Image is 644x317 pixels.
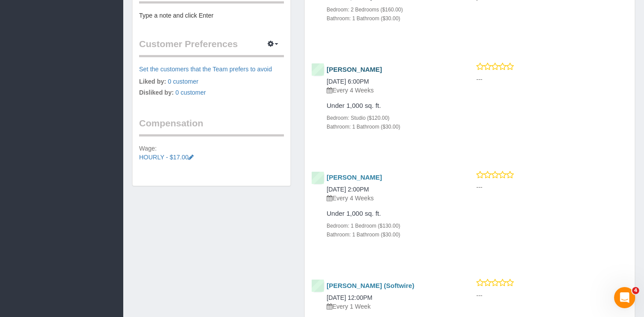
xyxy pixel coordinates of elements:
[139,88,174,97] label: Disliked by:
[476,75,628,84] p: ---
[327,15,400,22] small: Bathroom: 1 Bathroom ($30.00)
[327,194,450,203] p: Every 4 Weeks
[327,186,369,193] a: [DATE] 2:00PM
[476,183,628,192] p: ---
[139,117,284,136] legend: Compensation
[139,66,272,73] a: Set the customers that the Team prefers to avoid
[327,294,372,301] a: [DATE] 12:00PM
[327,223,400,229] small: Bedroom: 1 Bedroom ($130.00)
[327,210,450,217] h4: Under 1,000 sq. ft.
[327,232,400,238] small: Bathroom: 1 Bathroom ($30.00)
[476,291,628,300] p: ---
[327,102,450,110] h4: Under 1,000 sq. ft.
[327,302,450,311] p: Every 1 Week
[327,78,369,85] a: [DATE] 6:00PM
[327,66,382,73] a: [PERSON_NAME]
[632,287,639,294] span: 4
[614,287,635,308] iframe: Intercom live chat
[327,173,382,181] a: [PERSON_NAME]
[327,86,450,95] p: Every 4 Weeks
[327,282,414,289] a: [PERSON_NAME] (Softwire)
[139,11,284,20] pre: Type a note and click Enter
[139,154,194,161] a: HOURLY - $17.00
[139,77,166,86] label: Liked by:
[327,7,403,13] small: Bedroom: 2 Bedrooms ($160.00)
[175,89,206,96] a: 0 customer
[139,144,284,162] p: Wage:
[327,115,390,121] small: Bedroom: Studio ($120.00)
[168,78,198,85] a: 0 customer
[139,37,284,57] legend: Customer Preferences
[327,124,400,130] small: Bathroom: 1 Bathroom ($30.00)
